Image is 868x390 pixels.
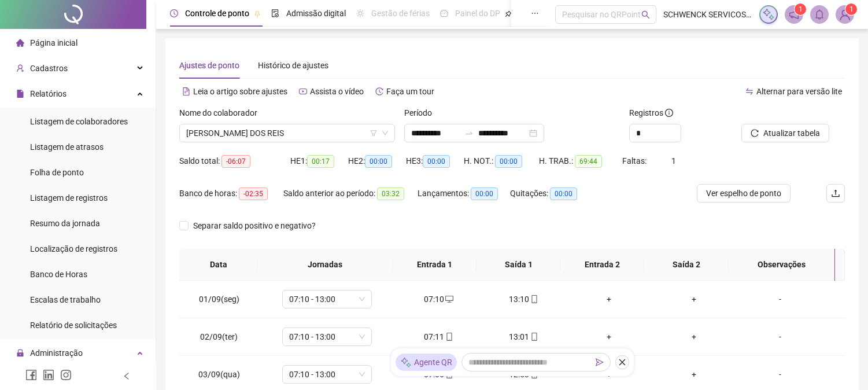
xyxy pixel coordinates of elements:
[464,128,474,138] span: swap-right
[30,219,100,228] span: Resumo da jornada
[741,124,829,142] button: Atualizar tabela
[60,369,72,381] span: instagram
[289,290,365,308] span: 07:10 - 13:00
[464,154,539,168] div: H. NOT.:
[199,295,239,304] span: 01/09(seg)
[795,3,806,15] sup: 1
[123,372,131,380] span: left
[382,130,389,137] span: down
[663,8,752,21] span: SCHWENCK SERVICOS EDUCACIONAIS LTDA
[751,129,759,137] span: reload
[550,187,577,200] span: 00:00
[455,9,500,18] span: Painel do DP
[16,349,24,357] span: lock
[179,249,257,281] th: Data
[728,249,835,281] th: Observações
[182,87,190,95] span: file-text
[529,333,538,341] span: mobile
[404,106,439,119] label: Período
[665,109,673,117] span: info-circle
[258,61,328,70] span: Histórico de ajustes
[179,106,265,119] label: Nome do colaborador
[299,87,307,95] span: youtube
[30,89,67,98] span: Relatórios
[393,249,477,281] th: Entrada 1
[745,87,754,95] span: swap
[440,9,448,17] span: dashboard
[239,187,268,200] span: -02:35
[575,293,642,306] div: +
[307,155,334,168] span: 00:17
[400,356,412,369] img: sparkle-icon.fc2bf0ac1784a2077858766a79e2daf3.svg
[746,293,814,306] div: -
[531,9,539,17] span: ellipsis
[16,90,24,98] span: file
[254,10,261,17] span: pushpin
[660,293,727,306] div: +
[477,249,560,281] th: Saída 1
[25,369,37,381] span: facebook
[170,9,178,17] span: clock-circle
[444,333,453,341] span: mobile
[179,154,290,168] div: Saldo total:
[629,106,673,119] span: Registros
[179,187,283,200] div: Banco de horas:
[660,330,727,343] div: +
[746,368,814,381] div: -
[560,249,644,281] th: Entrada 2
[789,9,799,20] span: notification
[271,9,279,17] span: file-done
[529,295,538,303] span: mobile
[575,155,602,168] span: 69:44
[464,128,474,138] span: to
[289,366,365,383] span: 07:10 - 13:00
[622,156,648,165] span: Faltas:
[405,293,472,306] div: 07:10
[596,358,604,366] span: send
[30,117,128,126] span: Listagem de colaboradores
[405,330,472,343] div: 07:11
[849,5,854,13] span: 1
[396,354,457,371] div: Agente QR
[30,348,83,358] span: Administração
[644,249,728,281] th: Saída 2
[490,330,557,343] div: 13:01
[30,295,101,304] span: Escalas de trabalho
[43,369,54,381] span: linkedin
[189,219,320,232] span: Separar saldo positivo e negativo?
[365,155,392,168] span: 00:00
[423,155,450,168] span: 00:00
[185,9,249,18] span: Controle de ponto
[289,328,365,345] span: 07:10 - 13:00
[505,10,512,17] span: pushpin
[30,270,87,279] span: Banco de Horas
[371,9,430,18] span: Gestão de férias
[829,351,856,378] iframe: Intercom live chat
[16,64,24,72] span: user-add
[30,168,84,177] span: Folha de ponto
[763,127,820,139] span: Atualizar tabela
[257,249,393,281] th: Jornadas
[814,9,825,20] span: bell
[30,142,104,152] span: Listagem de atrasos
[660,368,727,381] div: +
[641,10,650,19] span: search
[375,87,383,95] span: history
[193,87,287,96] span: Leia o artigo sobre ajustes
[283,187,418,200] div: Saldo anterior ao período:
[30,38,77,47] span: Página inicial
[370,130,377,137] span: filter
[200,332,238,341] span: 02/09(ter)
[30,244,117,253] span: Localização de registros
[348,154,406,168] div: HE 2:
[310,87,364,96] span: Assista o vídeo
[179,61,239,70] span: Ajustes de ponto
[737,258,826,271] span: Observações
[539,154,622,168] div: H. TRAB.:
[845,3,857,15] sup: Atualize o seu contato no menu Meus Dados
[836,6,854,23] img: 88484
[386,87,434,96] span: Faça um tour
[671,156,676,165] span: 1
[290,154,348,168] div: HE 1:
[286,9,346,18] span: Admissão digital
